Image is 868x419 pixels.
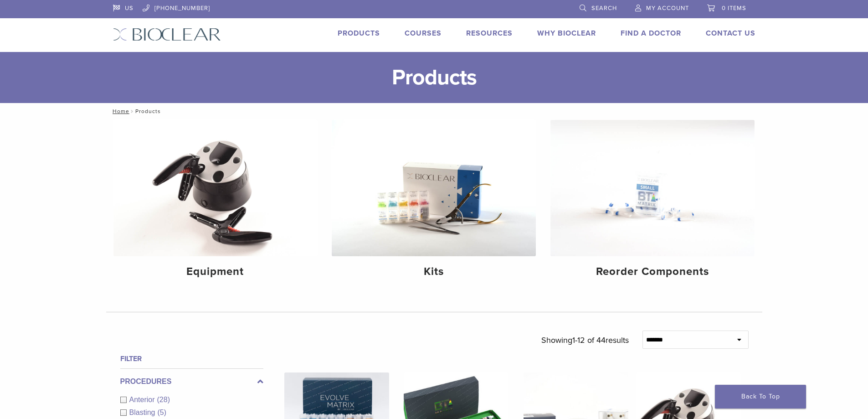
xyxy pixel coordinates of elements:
[113,28,221,41] img: Bioclear
[120,353,263,364] h4: Filter
[332,120,536,286] a: Kits
[572,335,606,345] span: 1-12 of 44
[106,103,762,119] nav: Products
[646,5,689,12] span: My Account
[537,29,596,38] a: Why Bioclear
[113,120,318,286] a: Equipment
[722,5,746,12] span: 0 items
[338,29,380,38] a: Products
[129,109,135,114] span: /
[550,120,755,286] a: Reorder Components
[466,29,513,38] a: Resources
[129,409,158,416] span: Blasting
[339,264,529,280] h4: Kits
[157,396,170,403] span: (28)
[621,29,681,38] a: Find A Doctor
[715,385,806,409] a: Back To Top
[121,264,310,280] h4: Equipment
[129,396,157,403] span: Anterior
[120,376,263,387] label: Procedures
[405,29,442,38] a: Courses
[541,331,629,350] p: Showing results
[591,5,617,12] span: Search
[157,409,166,416] span: (5)
[706,29,755,38] a: Contact Us
[332,120,536,256] img: Kits
[558,264,747,280] h4: Reorder Components
[110,108,129,114] a: Home
[550,120,755,256] img: Reorder Components
[113,120,318,256] img: Equipment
